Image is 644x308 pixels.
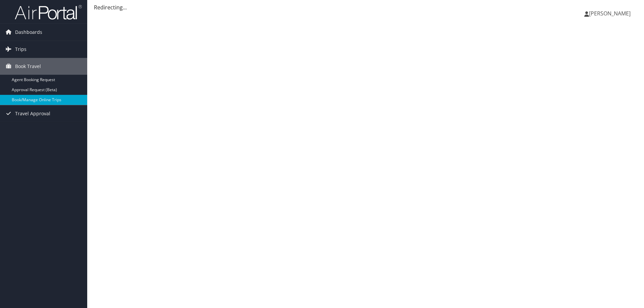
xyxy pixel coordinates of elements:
[94,3,637,11] div: Redirecting...
[584,3,637,23] a: [PERSON_NAME]
[15,105,50,122] span: Travel Approval
[15,4,82,20] img: airportal-logo.png
[589,10,631,17] span: [PERSON_NAME]
[15,58,41,75] span: Book Travel
[15,24,42,41] span: Dashboards
[15,41,26,58] span: Trips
